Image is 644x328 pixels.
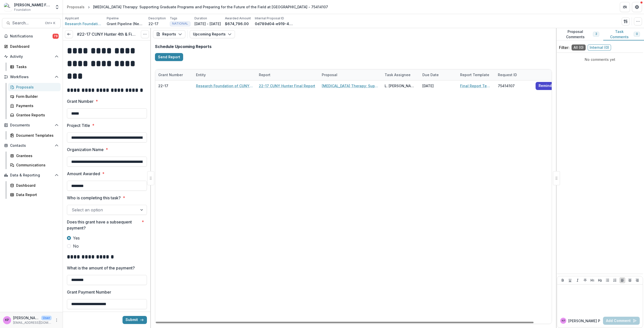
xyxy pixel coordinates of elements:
[16,112,57,118] div: Grantee Reports
[123,316,147,324] button: Submit
[8,131,61,139] a: Document Templates
[10,173,53,177] span: Data & Reporting
[54,2,61,12] button: Open entity switcher
[2,53,61,61] button: Open Activity
[619,277,625,283] button: Align Left
[419,69,457,80] div: Due Date
[8,161,61,169] a: Communications
[575,277,581,283] button: Italicize
[107,21,144,26] p: Grant Pipeline (New Grantees)
[73,235,80,241] span: Yes
[382,69,419,80] div: Task Assignee
[636,32,638,36] span: 0
[225,16,251,21] p: Awarded Amount
[13,315,39,320] p: [PERSON_NAME]
[612,277,618,283] button: Ordered List
[256,69,319,80] div: Report
[259,83,315,88] a: 22-17 CUNY Hunter Final Report
[2,42,61,51] a: Dashboard
[319,69,382,80] div: Proposal
[560,277,566,283] button: Bold
[572,44,586,51] span: All ( 0 )
[16,94,57,99] div: Form Builder
[419,80,457,91] div: [DATE]
[148,21,158,26] p: 22-17
[158,83,168,88] div: 22-17
[16,64,57,69] div: Tasks
[67,195,121,201] p: Who is completing this task?
[141,30,149,38] button: Options
[460,83,492,88] a: Final Report Template
[256,72,273,77] div: Report
[65,3,330,11] nav: breadcrumb
[498,83,515,88] div: 75414107
[93,4,328,10] div: [MEDICAL_DATA] Therapy: Supporting Graduate Programs and Preparing for the Future of the Field at...
[382,72,414,77] div: Task Assignee
[225,21,249,26] p: $674,796.00
[155,44,552,49] h2: Schedule Upcoming Reports
[155,69,193,80] div: Grant Number
[603,317,640,325] button: Add Comment
[67,289,111,295] p: Grant Payment Number
[589,277,595,283] button: Heading 1
[65,16,79,21] p: Applicant
[16,183,57,188] div: Dashboard
[67,147,104,153] p: Organization Name
[190,30,235,38] button: Upcoming Reports
[5,318,9,322] div: Khanh Phan
[620,2,630,12] button: Partners
[8,111,61,119] a: Grantee Reports
[16,84,57,90] div: Proposals
[8,83,61,91] a: Proposals
[193,69,256,80] div: Entity
[2,142,61,150] button: Open Contacts
[8,191,61,199] a: Data Report
[10,123,53,127] span: Documents
[255,16,284,21] p: Internal Proposal ID
[65,3,87,11] a: Proposals
[319,72,340,77] div: Proposal
[194,16,207,21] p: Duration
[8,92,61,101] a: Form Builder
[41,316,52,320] p: User
[10,44,57,49] div: Dashboard
[16,153,57,158] div: Grantees
[2,18,61,28] button: Search...
[536,82,555,90] button: Remind
[12,21,42,25] span: Search...
[155,53,183,61] button: Send Report
[419,72,442,77] div: Due Date
[153,30,185,38] button: Reports
[457,72,492,77] div: Report Template
[16,162,57,168] div: Communications
[170,16,177,21] p: Tags
[10,34,53,38] span: Notifications
[255,21,293,26] p: 0d789d04-e919-4f4f-8a50-48719ffc0239
[54,317,60,323] button: More
[67,98,94,104] p: Grant Number
[10,55,53,59] span: Activity
[67,219,140,231] p: Does this grant have a subsequent payment?
[65,21,103,26] span: Research Foundation of CUNY on behalf of Hunter College of CUNY
[107,16,119,21] p: Pipeline
[322,83,379,88] a: [MEDICAL_DATA] Therapy: Supporting Graduate Programs and Preparing for the Future of the Field at...
[582,277,588,283] button: Strike
[14,2,52,8] div: [PERSON_NAME] Fund for the Blind
[196,83,253,88] a: Research Foundation of CUNY on behalf of Hunter College of CUNY
[53,34,59,39] span: 79
[568,318,600,323] p: [PERSON_NAME] P
[385,83,416,88] div: L. [PERSON_NAME]
[77,32,137,37] h3: #22-17 CUNY Hunter 4th & Final Payment Approval & Y3 Report Summary
[567,277,573,283] button: Underline
[559,44,570,51] p: Filter:
[495,69,533,80] div: Request ID
[634,277,640,283] button: Align Right
[193,72,209,77] div: Entity
[595,32,597,36] span: 3
[67,171,100,177] p: Amount Awarded
[4,3,12,11] img: Lavelle Fund for the Blind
